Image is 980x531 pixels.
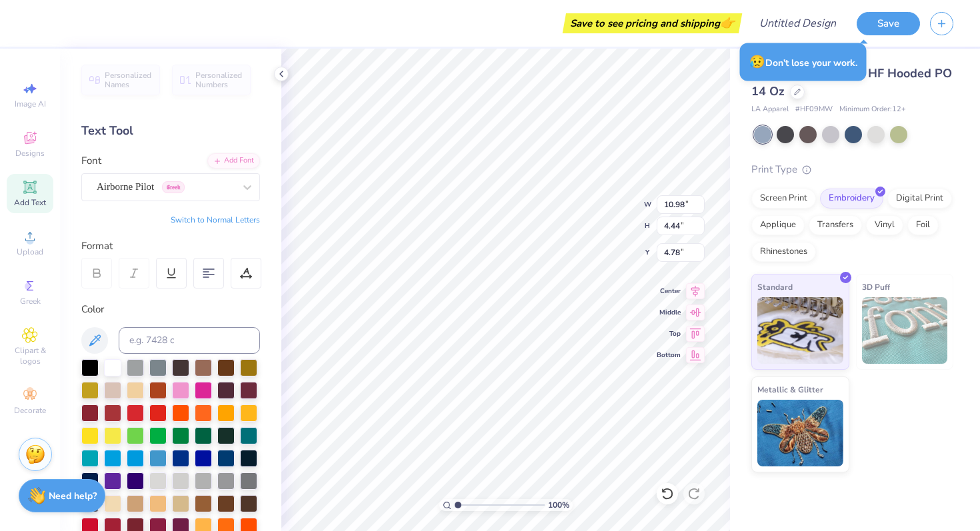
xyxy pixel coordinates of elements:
div: Print Type [751,162,953,177]
span: Designs [15,148,45,159]
span: Metallic & Glitter [757,382,823,396]
button: Switch to Normal Letters [171,215,260,225]
span: Greek [20,296,41,306]
img: Standard [757,297,843,364]
div: Add Font [207,153,260,169]
div: Text Tool [81,122,260,140]
button: Save [857,12,920,35]
span: # HF09MW [795,104,833,115]
span: Image AI [15,99,46,109]
div: Applique [751,215,805,235]
div: Color [81,302,260,317]
div: Foil [907,215,939,235]
strong: Need help? [49,490,97,502]
span: 👉 [720,15,735,31]
span: Upload [17,247,43,257]
span: Clipart & logos [7,345,53,366]
div: Don’t lose your work. [740,43,867,81]
span: Personalized Names [105,71,152,89]
span: Minimum Order: 12 + [839,104,906,115]
div: Embroidery [820,189,883,209]
label: Font [81,153,101,169]
div: Format [81,239,261,254]
span: Center [657,286,681,296]
input: Untitled Design [749,10,847,37]
img: Metallic & Glitter [757,400,843,466]
span: Top [657,329,681,338]
span: Decorate [14,405,46,416]
span: Standard [757,280,793,294]
div: Rhinestones [751,242,816,262]
div: Digital Print [887,189,952,209]
span: Add Text [14,197,46,208]
div: Transfers [809,215,862,235]
div: Screen Print [751,189,816,209]
div: Vinyl [866,215,903,235]
div: Save to see pricing and shipping [566,13,739,33]
input: e.g. 7428 c [119,327,260,354]
span: 😥 [749,53,765,71]
span: Bottom [657,350,681,360]
span: LA Apparel [751,104,789,115]
span: 100 % [548,499,569,511]
span: 3D Puff [862,280,890,294]
img: 3D Puff [862,297,948,364]
span: Middle [657,308,681,317]
span: Personalized Numbers [195,71,243,89]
